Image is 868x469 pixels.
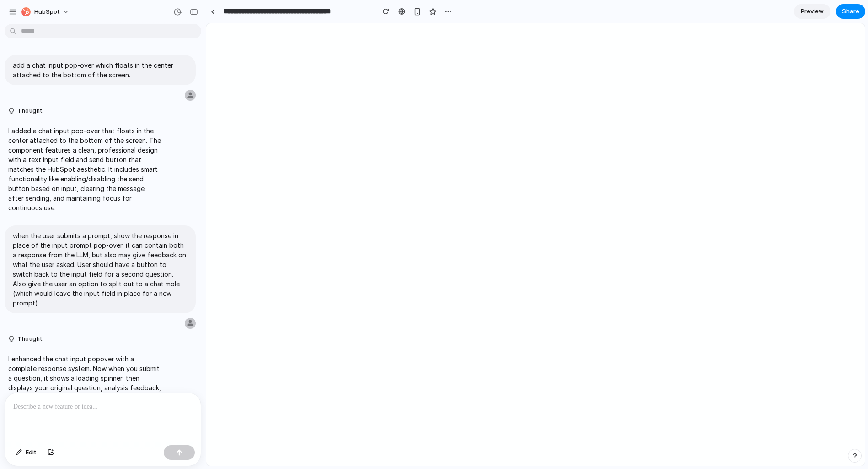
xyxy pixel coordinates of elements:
[18,5,74,19] button: HubSpot
[842,7,859,16] span: Share
[11,445,41,460] button: Edit
[8,354,161,450] p: I enhanced the chat input popover with a complete response system. Now when you submit a question...
[801,7,824,16] span: Preview
[13,60,188,80] p: add a chat input pop-over which floats in the center attached to the bottom of the screen.
[836,4,865,19] button: Share
[26,448,37,457] span: Edit
[8,126,161,213] p: I added a chat input pop-over that floats in the center attached to the bottom of the screen. The...
[13,231,188,308] p: when the user submits a prompt, show the response in place of the input prompt pop-over, it can c...
[794,4,830,19] a: Preview
[34,7,60,16] span: HubSpot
